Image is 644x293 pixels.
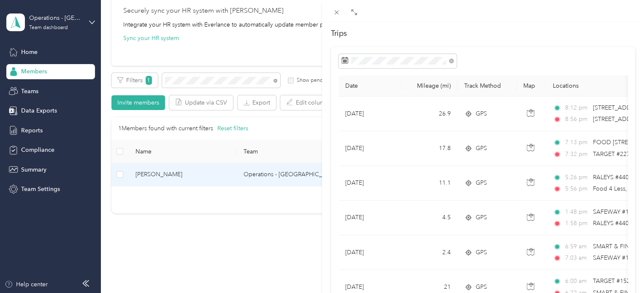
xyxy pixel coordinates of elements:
span: 5:26 pm [565,173,589,182]
td: 4.5 [402,201,457,235]
span: GPS [476,248,487,257]
td: [DATE] [338,201,402,235]
th: Map [517,75,546,97]
span: GPS [476,282,487,292]
span: 8:56 pm [565,115,589,124]
th: Mileage (mi) [402,75,457,97]
span: 1:48 pm [565,207,589,217]
span: 6:00 am [565,277,589,286]
td: 11.1 [402,166,457,201]
span: 5:56 pm [565,184,589,194]
td: 2.4 [402,235,457,270]
span: 7:32 pm [565,150,589,159]
th: Date [338,75,402,97]
span: 6:59 am [565,242,589,251]
td: [DATE] [338,97,402,131]
span: 1:58 pm [565,219,589,228]
td: [DATE] [338,166,402,201]
td: 17.8 [402,131,457,166]
span: 7:03 am [565,253,589,263]
span: GPS [476,178,487,188]
span: GPS [476,213,487,222]
td: [DATE] [338,235,402,270]
iframe: Everlance-gr Chat Button Frame [597,246,644,293]
span: 7:13 pm [565,138,589,147]
th: Track Method [457,75,517,97]
h2: Trips [331,28,635,39]
span: GPS [476,144,487,153]
span: GPS [476,109,487,118]
td: [DATE] [338,131,402,166]
span: 8:12 pm [565,103,589,113]
td: 26.9 [402,97,457,131]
